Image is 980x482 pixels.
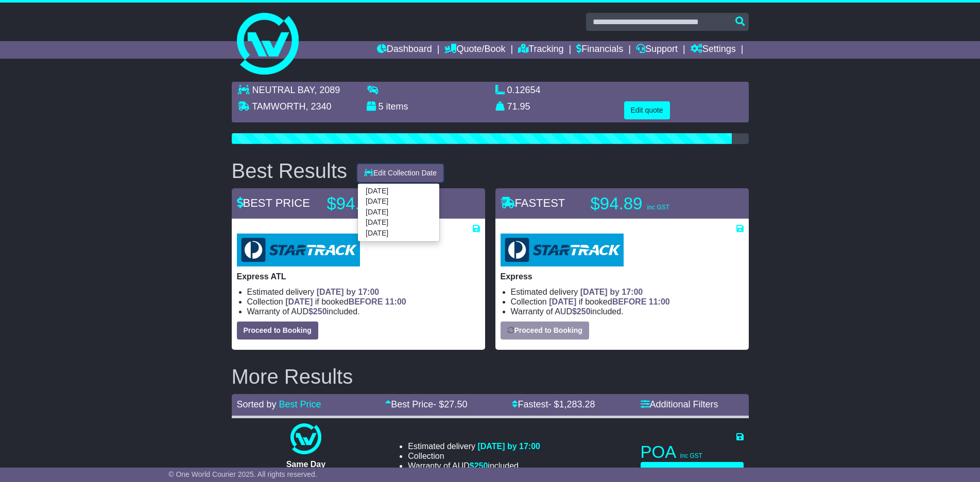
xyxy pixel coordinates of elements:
[308,307,327,316] span: $
[317,288,380,296] span: [DATE] by 17:00
[444,399,467,409] span: 27.50
[512,399,595,409] a: Fastest- $1,283.28
[507,85,541,95] span: 0.12654
[313,307,327,316] span: 250
[549,297,576,306] span: [DATE]
[636,41,678,59] a: Support
[624,101,670,119] button: Edit quote
[247,297,480,307] li: Collection
[377,41,432,59] a: Dashboard
[511,287,744,297] li: Estimated delivery
[580,288,643,296] span: [DATE] by 17:00
[641,399,718,409] a: Additional Filters
[501,272,744,281] p: Express
[680,452,702,459] span: inc GST
[285,297,406,306] span: if booked
[433,399,467,409] span: - $
[349,297,383,306] span: BEFORE
[306,101,332,112] span: , 2340
[358,207,439,217] a: [DATE]
[252,85,315,95] span: NEUTRAL BAY
[408,451,540,461] li: Collection
[279,399,321,409] a: Best Price
[237,272,480,281] p: Express ATL
[501,197,565,209] span: FASTEST
[252,101,305,112] span: TAMWORTH
[691,41,736,59] a: Settings
[168,470,317,478] span: © One World Courier 2025. All rights reserved.
[247,307,480,316] li: Warranty of AUD included.
[577,307,591,316] span: 250
[290,423,321,454] img: One World Courier: Same Day Nationwide(quotes take 0.5-1 hour)
[358,218,439,228] a: [DATE]
[408,461,540,471] li: Warranty of AUD included.
[548,399,595,409] span: - $
[612,297,647,306] span: BEFORE
[227,159,353,182] div: Best Results
[477,442,540,451] span: [DATE] by 17:00
[501,234,624,266] img: StarTrack: Express
[518,41,563,59] a: Tracking
[641,462,744,480] button: Proceed to Booking
[408,441,540,451] li: Estimated delivery
[379,101,384,112] span: 5
[358,197,439,207] a: [DATE]
[237,197,310,209] span: BEST PRICE
[358,186,439,197] a: [DATE]
[237,234,360,266] img: StarTrack: Express ATL
[470,461,488,470] span: $
[511,297,744,307] li: Collection
[247,287,480,297] li: Estimated delivery
[507,101,530,112] span: 71.95
[549,297,669,306] span: if booked
[501,322,589,340] button: Proceed to Booking
[285,297,313,306] span: [DATE]
[237,399,277,409] span: Sorted by
[591,193,719,214] p: $94.89
[237,322,318,340] button: Proceed to Booking
[641,442,744,462] p: POA
[327,193,456,214] p: $94.72
[576,41,623,59] a: Financials
[572,307,591,316] span: $
[647,204,669,211] span: inc GST
[232,365,749,388] h2: More Results
[358,228,439,238] a: [DATE]
[357,164,443,182] button: Edit Collection Date
[444,41,505,59] a: Quote/Book
[649,297,670,306] span: 11:00
[474,461,488,470] span: 250
[385,399,467,409] a: Best Price- $27.50
[385,297,406,306] span: 11:00
[386,101,408,112] span: items
[314,85,340,95] span: , 2089
[511,307,744,316] li: Warranty of AUD included.
[559,399,595,409] span: 1,283.28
